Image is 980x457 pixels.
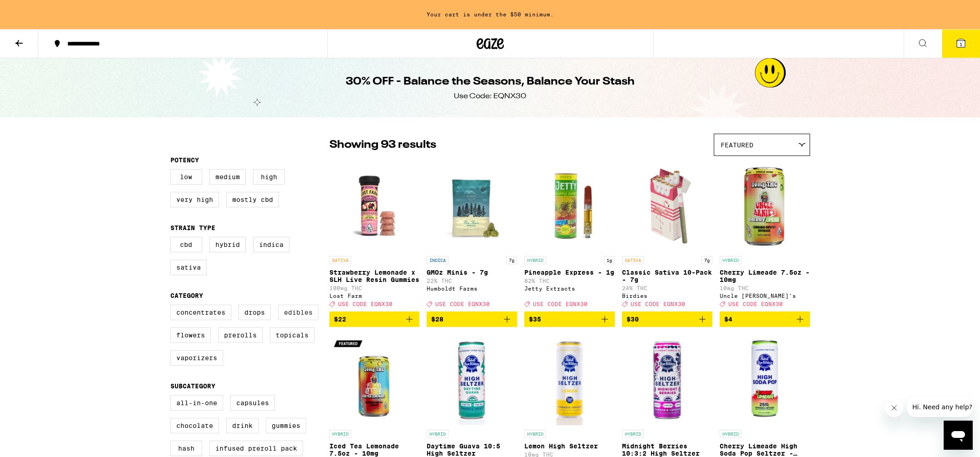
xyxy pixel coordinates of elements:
[907,397,973,417] iframe: Message from company
[329,430,351,438] p: HYBRID
[622,293,712,299] div: Birdies
[427,430,448,438] p: HYBRID
[454,91,526,101] div: Use Code: EQNX30
[253,169,285,185] label: High
[170,350,223,366] label: Vaporizers
[728,301,783,307] span: USE CODE EQNX30
[720,285,810,291] p: 10mg THC
[218,327,263,343] label: Prerolls
[622,285,712,291] p: 24% THC
[524,334,615,425] img: Pabst Labs - Lemon High Seltzer
[524,311,615,327] button: Add to bag
[524,430,546,438] p: HYBRID
[627,316,639,323] span: $30
[334,316,346,323] span: $22
[329,311,420,327] button: Add to bag
[720,442,810,457] p: Cherry Limeade High Soda Pop Seltzer - 25mg
[427,442,517,457] p: Daytime Guava 10:5 High Seltzer
[885,399,903,417] iframe: Close message
[278,305,318,320] label: Edibles
[427,286,517,291] div: Humboldt Farms
[329,256,351,264] p: SATIVA
[942,30,980,58] button: 1
[435,301,490,307] span: USE CODE EQNX30
[960,41,962,47] span: 1
[266,418,306,433] label: Gummies
[329,442,420,457] p: Iced Tea Lemonade 7.5oz - 10mg
[524,286,615,291] div: Jetty Extracts
[524,269,615,276] p: Pineapple Express - 1g
[720,293,810,299] div: Uncle [PERSON_NAME]'s
[720,269,810,283] p: Cherry Limeade 7.5oz - 10mg
[270,327,314,343] label: Topicals
[427,278,517,284] p: 22% THC
[170,382,215,390] legend: Subcategory
[944,421,973,450] iframe: Button to launch messaging window
[338,301,393,307] span: USE CODE EQNX30
[529,316,541,323] span: $35
[239,305,271,320] label: Drops
[622,256,644,264] p: SATIVA
[170,418,219,433] label: Chocolate
[431,316,443,323] span: $28
[170,260,207,275] label: Sativa
[209,169,246,185] label: Medium
[226,418,259,433] label: Drink
[622,334,712,425] img: Pabst Labs - Midnight Berries 10:3:2 High Seltzer
[720,256,741,264] p: HYBRID
[622,161,712,311] a: Open page for Classic Sativa 10-Pack - 7g from Birdies
[427,334,517,425] img: Pabst Labs - Daytime Guava 10:5 High Seltzer
[329,269,420,283] p: Strawberry Lemonade x SLH Live Resin Gummies
[720,161,810,251] img: Uncle Arnie's - Cherry Limeade 7.5oz - 10mg
[427,269,517,276] p: GMOz Minis - 7g
[170,169,202,185] label: Low
[346,74,635,90] h1: 30% OFF - Balance the Seasons, Balance Your Stash
[329,293,420,299] div: Lost Farm
[427,256,448,264] p: INDICA
[622,430,644,438] p: HYBRID
[724,316,732,323] span: $4
[170,224,215,231] legend: Strain Type
[720,334,810,425] img: Pabst Labs - Cherry Limeade High Soda Pop Seltzer - 25mg
[329,285,420,291] p: 100mg THC
[329,137,436,153] p: Showing 93 results
[622,442,712,457] p: Midnight Berries 10:3:2 High Seltzer
[209,237,246,252] label: Hybrid
[622,161,712,251] img: Birdies - Classic Sativa 10-Pack - 7g
[226,192,279,207] label: Mostly CBD
[209,441,303,456] label: Infused Preroll Pack
[427,161,517,311] a: Open page for GMOz Minis - 7g from Humboldt Farms
[170,192,219,207] label: Very High
[604,256,615,264] p: 1g
[170,327,211,343] label: Flowers
[533,301,587,307] span: USE CODE EQNX30
[427,311,517,327] button: Add to bag
[170,395,223,411] label: All-In-One
[524,161,615,311] a: Open page for Pineapple Express - 1g from Jetty Extracts
[701,256,712,264] p: 7g
[631,301,685,307] span: USE CODE EQNX30
[253,237,289,252] label: Indica
[170,305,231,320] label: Concentrates
[524,278,615,284] p: 82% THC
[506,256,517,264] p: 7g
[427,161,517,251] img: Humboldt Farms - GMOz Minis - 7g
[524,161,615,251] img: Jetty Extracts - Pineapple Express - 1g
[721,141,753,149] span: Featured
[170,156,199,164] legend: Potency
[329,334,420,425] img: Uncle Arnie's - Iced Tea Lemonade 7.5oz - 10mg
[524,442,615,450] p: Lemon High Seltzer
[170,237,202,252] label: CBD
[524,256,546,264] p: HYBRID
[622,269,712,283] p: Classic Sativa 10-Pack - 7g
[329,161,420,251] img: Lost Farm - Strawberry Lemonade x SLH Live Resin Gummies
[720,161,810,311] a: Open page for Cherry Limeade 7.5oz - 10mg from Uncle Arnie's
[622,311,712,327] button: Add to bag
[170,441,202,456] label: Hash
[170,292,203,299] legend: Category
[720,430,741,438] p: HYBRID
[720,311,810,327] button: Add to bag
[329,161,420,311] a: Open page for Strawberry Lemonade x SLH Live Resin Gummies from Lost Farm
[230,395,275,411] label: Capsules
